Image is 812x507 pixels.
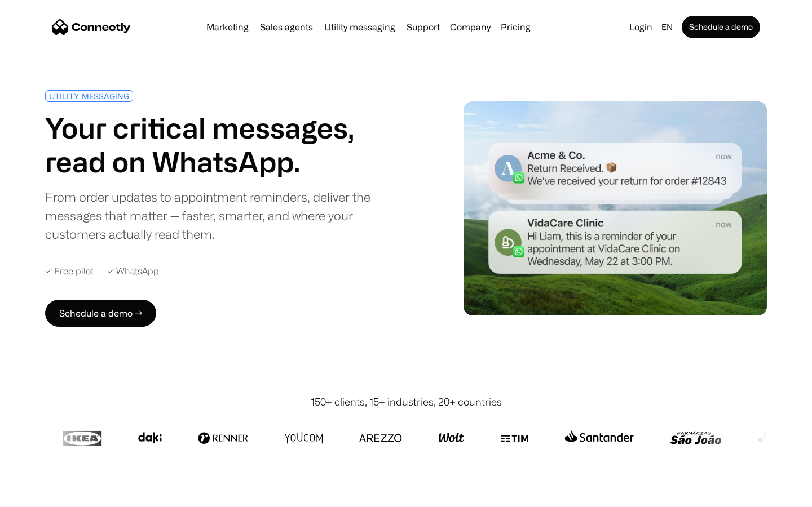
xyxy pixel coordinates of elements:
a: Support [402,23,444,32]
div: From order updates to appointment reminders, deliver the messages that matter — faster, smarter, ... [45,188,401,243]
a: Marketing [202,23,253,32]
a: Utility messaging [320,23,400,32]
a: Login [625,19,657,35]
div: ✓ Free pilot [45,266,94,277]
div: 150+ clients, 15+ industries, 20+ countries [311,394,502,410]
a: Schedule a demo [682,16,760,38]
a: Schedule a demo → [45,300,156,327]
a: Pricing [496,23,535,32]
div: UTILITY MESSAGING [49,92,129,100]
div: en [661,19,673,35]
h1: Your critical messages, read on WhatsApp. [45,111,401,179]
a: Sales agents [255,23,317,32]
div: Company [450,19,491,35]
div: ✓ WhatsApp [107,266,159,277]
